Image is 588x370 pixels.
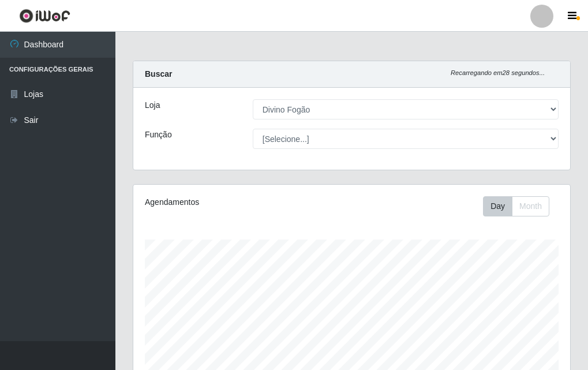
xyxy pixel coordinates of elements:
img: CoreUI Logo [19,9,70,23]
label: Loja [145,99,160,111]
div: Agendamentos [145,196,307,208]
div: First group [483,196,549,216]
i: Recarregando em 28 segundos... [451,69,545,76]
button: Month [512,196,549,216]
div: Toolbar with button groups [483,196,559,216]
button: Day [483,196,512,216]
label: Função [145,129,172,141]
strong: Buscar [145,69,172,79]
